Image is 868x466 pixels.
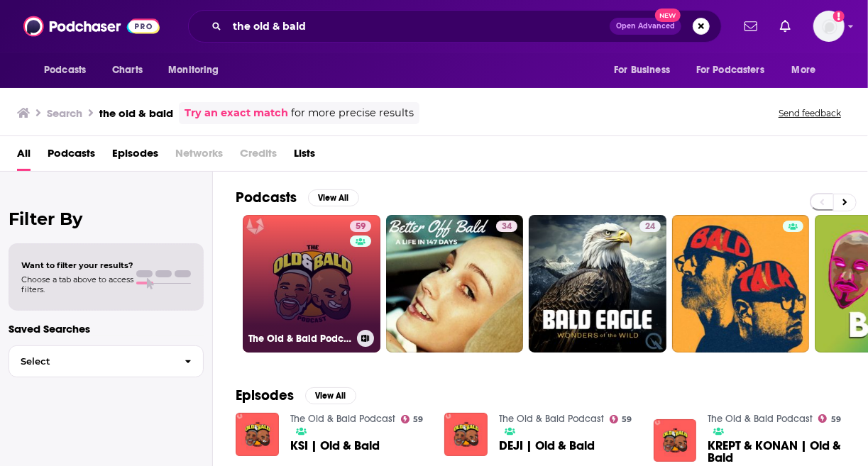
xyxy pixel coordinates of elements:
img: DEJI | Old & Bald [444,413,488,456]
button: open menu [34,57,104,84]
a: The Old & Bald Podcast [708,413,813,425]
span: Charts [112,60,143,80]
button: View All [305,387,356,404]
h3: Search [47,106,82,120]
button: open menu [604,57,688,84]
a: 59The Old & Bald Podcast [243,215,380,353]
a: DEJI | Old & Bald [499,440,595,452]
h2: Podcasts [236,189,297,206]
a: All [17,142,31,171]
h3: The Old & Bald Podcast [248,333,351,345]
a: Lists [294,142,315,171]
a: Try an exact match [185,105,288,121]
h2: Episodes [236,387,294,404]
a: 24 [639,221,661,232]
a: 59 [350,221,371,232]
button: View All [308,189,359,206]
span: Want to filter your results? [21,260,133,270]
h2: Filter By [9,209,204,229]
input: Search podcasts, credits, & more... [227,15,610,38]
span: 59 [831,416,841,423]
span: Logged in as Naomiumusic [813,11,845,42]
span: New [655,9,681,22]
img: KREPT & KONAN | Old & Bald [654,419,697,462]
span: Podcasts [44,60,86,80]
button: Select [9,345,204,377]
a: Show notifications dropdown [739,14,763,38]
img: Podchaser - Follow, Share and Rate Podcasts [23,13,160,40]
a: PodcastsView All [236,189,359,206]
a: Episodes [112,142,158,171]
h3: the old & bald [99,106,173,120]
a: Charts [103,57,151,84]
a: 24 [529,215,666,353]
a: Show notifications dropdown [774,14,796,38]
span: 24 [645,220,655,234]
span: for more precise results [291,105,414,121]
a: EpisodesView All [236,387,356,404]
a: The Old & Bald Podcast [499,413,604,425]
a: KREPT & KONAN | Old & Bald [708,440,845,464]
svg: Add a profile image [833,11,845,22]
span: For Business [614,60,670,80]
button: Open AdvancedNew [610,18,681,35]
span: 59 [356,220,366,234]
img: User Profile [813,11,845,42]
span: 59 [622,416,632,423]
button: open menu [782,57,834,84]
a: The Old & Bald Podcast [290,413,395,425]
span: Networks [175,142,223,171]
a: 59 [818,414,841,423]
span: Select [9,357,173,366]
span: Credits [240,142,277,171]
span: Monitoring [168,60,219,80]
button: open menu [687,57,785,84]
span: Choose a tab above to access filters. [21,274,133,294]
a: 59 [401,415,424,423]
img: KSI | Old & Bald [236,413,279,456]
a: 34 [386,215,524,353]
span: More [792,60,816,80]
a: 34 [496,221,517,232]
button: Send feedback [774,107,845,119]
span: 59 [413,416,423,423]
a: Podcasts [48,142,95,171]
span: 34 [502,220,512,234]
button: Show profile menu [813,11,845,42]
div: Search podcasts, credits, & more... [188,10,722,43]
span: For Podcasters [696,60,764,80]
p: Saved Searches [9,322,204,335]
a: 59 [610,415,632,423]
button: open menu [158,57,237,84]
span: Open Advanced [616,23,675,30]
a: KSI | Old & Bald [290,440,380,452]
